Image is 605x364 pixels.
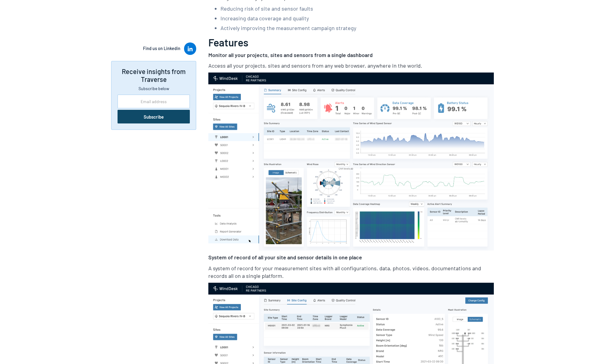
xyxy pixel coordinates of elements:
[220,24,494,32] li: Actively improving the measurement campaign strategy
[118,67,190,83] div: Receive insights from Traverse
[208,52,373,58] strong: Monitor all your projects, sites and sensors from a single dashboard
[208,62,494,69] p: Access all your projects, sites and sensors from any web browser, anywhere in the world.
[118,110,190,123] input: Subscribe
[220,5,494,13] li: Reducing risk of site and sensor faults
[118,86,190,92] div: Subscribe below
[208,37,494,48] h4: Features
[118,95,190,123] form: Side Newsletter
[220,14,494,22] li: Increasing data coverage and quality
[208,254,362,261] strong: System of record of all your site and sensor details in one place
[208,265,494,280] p: A system of record for your measurement sites with all configurations, data, photos, videos, docu...
[118,95,190,108] input: Email address
[143,46,180,52] div: Find us on Linkedin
